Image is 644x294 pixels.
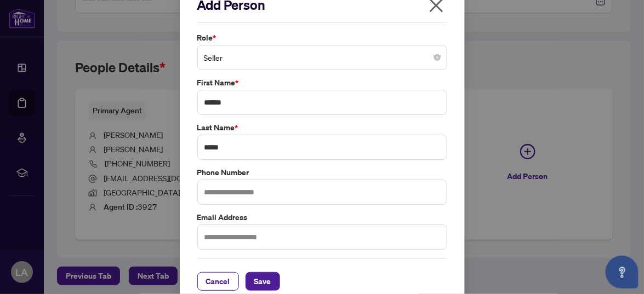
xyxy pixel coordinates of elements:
[197,166,447,178] label: Phone Number
[197,211,447,223] label: Email Address
[197,122,447,134] label: Last Name
[197,77,447,89] label: First Name
[206,273,230,290] span: Cancel
[197,272,239,291] button: Cancel
[434,54,441,61] span: close-circle
[197,32,447,44] label: Role
[254,273,271,290] span: Save
[606,256,639,289] button: Open asap
[246,272,280,291] button: Save
[204,47,441,68] span: Seller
